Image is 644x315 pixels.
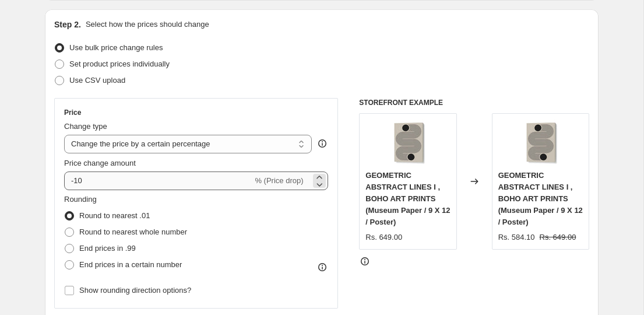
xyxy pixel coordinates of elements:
[79,286,191,295] span: Show rounding direction options?
[86,19,209,30] p: Select how the prices should change
[69,60,170,68] span: Set product prices individually
[316,138,328,149] div: help
[54,19,81,30] h2: Step 2.
[64,171,252,190] input: -15
[498,171,583,226] span: GEOMETRIC ABSTRACT LINES I , BOHO ART PRINTS (Museum Paper / 9 X 12 / Poster)
[255,176,303,185] span: % (Price drop)
[498,232,535,243] div: Rs. 584.10
[64,122,107,131] span: Change type
[540,232,576,243] strike: Rs. 649.00
[69,43,163,52] span: Use bulk price change rules
[385,120,431,166] img: gallerywrap-resized_212f066c-7c3d-4415-9b16-553eb73bee29_80x.jpg
[79,260,182,269] span: End prices in a certain number
[64,195,97,204] span: Rounding
[79,244,136,253] span: End prices in .99
[517,120,564,166] img: gallerywrap-resized_212f066c-7c3d-4415-9b16-553eb73bee29_80x.jpg
[79,211,150,220] span: Round to nearest .01
[359,98,589,107] h6: STOREFRONT EXAMPLE
[69,76,125,85] span: Use CSV upload
[79,228,187,236] span: Round to nearest whole number
[64,108,81,117] h3: Price
[64,159,136,167] span: Price change amount
[365,232,402,243] div: Rs. 649.00
[365,171,450,226] span: GEOMETRIC ABSTRACT LINES I , BOHO ART PRINTS (Museum Paper / 9 X 12 / Poster)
